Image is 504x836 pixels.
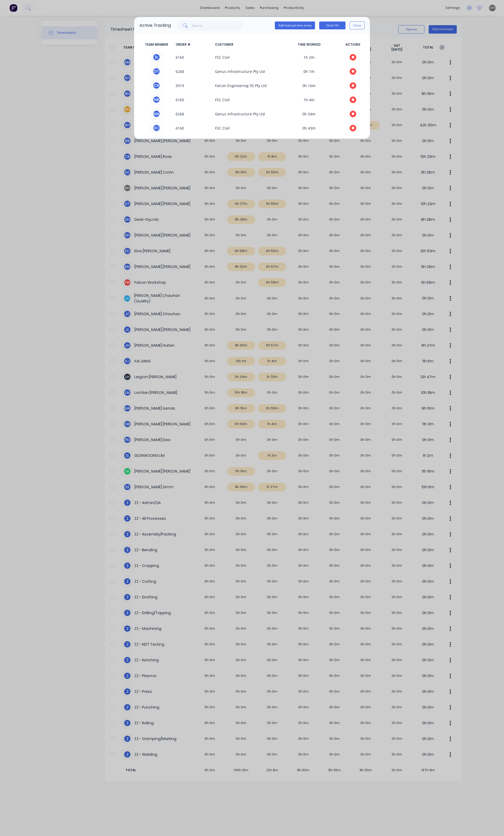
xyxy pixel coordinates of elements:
div: E M [153,138,160,146]
span: 1h 2m [277,53,341,61]
span: ACTIONS [341,42,365,47]
div: C R [153,82,160,89]
span: FSC Civil [213,53,277,61]
span: Falcon Engineering 95 Pty Ltd [213,138,277,146]
span: TEAM MEMBER [139,42,174,47]
span: FSC Civil [213,124,277,132]
span: ORDER # [174,42,213,47]
button: Clock On [319,22,345,29]
div: E C [153,124,160,132]
span: Falcon Engineering 95 Pty Ltd [213,82,277,89]
div: D T [153,67,160,75]
span: 6160 [174,53,213,61]
div: S L [153,53,160,61]
span: 0h 1m [277,67,341,75]
span: 5919 [174,82,213,89]
span: FSC Civil [213,96,277,104]
span: Genus Infrastructure Pty Ltd [213,67,277,75]
span: 6160 [174,96,213,104]
span: 0h 16m [277,82,341,89]
div: N B [153,96,160,104]
span: 6268 [174,67,213,75]
div: M A [153,110,160,118]
span: 0h 15m [277,138,341,146]
div: Active Tracking [139,22,171,29]
span: 5911 [174,138,213,146]
span: TIME WORKED [277,42,341,47]
span: 0h 54m [277,110,341,118]
span: 0h 43m [277,124,341,132]
span: 6160 [174,124,213,132]
span: 6268 [174,110,213,118]
span: CUSTOMER [213,42,277,47]
span: Genus Infrastructure Pty Ltd [213,110,277,118]
button: Close [350,22,365,29]
button: Add manual time entry [275,22,315,29]
input: Search... [192,20,243,31]
span: 1h 4m [277,96,341,104]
